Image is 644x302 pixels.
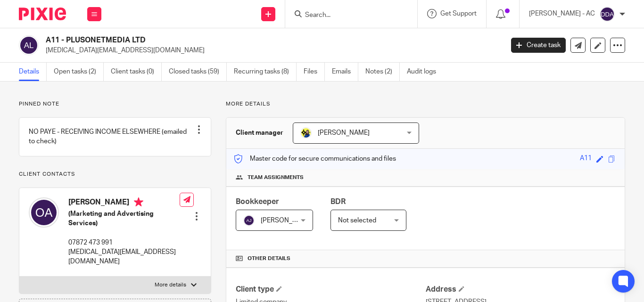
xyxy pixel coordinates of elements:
[234,63,297,81] a: Recurring tasks (8)
[68,197,180,209] h4: [PERSON_NAME]
[236,128,283,138] h3: Client manager
[304,11,389,20] input: Search
[236,198,279,205] span: Bookkeeper
[318,130,370,136] span: [PERSON_NAME]
[169,63,227,81] a: Closed tasks (59)
[68,209,180,229] h5: (Marketing and Advertising Services)
[338,217,376,224] span: Not selected
[233,154,396,163] p: Master code for secure communications and files
[300,127,312,139] img: Bobo-Starbridge%201.jpg
[243,215,255,226] img: svg%3E
[226,100,625,108] p: More details
[511,38,566,53] a: Create task
[248,255,290,262] span: Other details
[19,8,66,20] img: Pixie
[19,171,211,178] p: Client contacts
[330,198,346,205] span: BDR
[134,197,143,207] i: Primary
[332,63,358,81] a: Emails
[304,63,325,81] a: Files
[440,10,477,17] span: Get Support
[68,238,180,247] p: 07872 473 991
[580,154,592,164] div: A11
[236,285,425,294] h4: Client type
[46,35,407,45] h2: A11 - PLUSONETMEDIA LTD
[407,63,443,81] a: Audit logs
[68,247,180,267] p: [MEDICAL_DATA][EMAIL_ADDRESS][DOMAIN_NAME]
[529,9,595,18] p: [PERSON_NAME] - AC
[600,7,615,22] img: svg%3E
[426,285,615,294] h4: Address
[19,35,39,55] img: svg%3E
[46,46,497,55] p: [MEDICAL_DATA][EMAIL_ADDRESS][DOMAIN_NAME]
[54,63,104,81] a: Open tasks (2)
[248,174,304,181] span: Team assignments
[155,281,186,289] p: More details
[111,63,162,81] a: Client tasks (0)
[19,63,47,81] a: Details
[29,197,59,228] img: svg%3E
[365,63,400,81] a: Notes (2)
[19,100,211,108] p: Pinned note
[261,217,313,224] span: [PERSON_NAME]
